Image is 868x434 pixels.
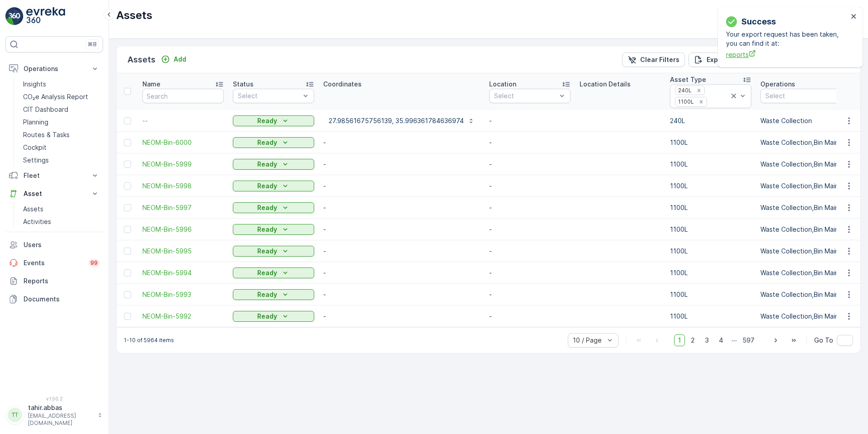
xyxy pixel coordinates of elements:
button: Clear Filters [622,52,685,67]
a: Planning [19,116,103,129]
p: Fleet [24,171,85,180]
p: 1100L [670,160,751,169]
a: NEOM-Bin-5992 [142,312,224,321]
span: NEOM-Bin-5996 [142,225,224,234]
p: tahir.abbas [28,403,93,412]
a: reports [726,50,848,59]
div: - [323,288,480,301]
p: Export [707,55,727,64]
p: Select [494,91,557,100]
p: Coordinates [323,80,362,89]
p: Your export request has been taken, you can find it at: [726,30,848,48]
button: Asset [5,185,103,203]
div: Toggle Row Selected [124,291,131,298]
p: - [489,290,571,299]
p: Asset Type [670,75,706,84]
span: NEOM-Bin-5999 [142,160,224,169]
span: 1 [674,334,685,346]
button: Ready [233,115,314,126]
button: TTtahir.abbas[EMAIL_ADDRESS][DOMAIN_NAME] [5,403,103,427]
p: 1100L [670,203,751,212]
div: 240L [675,86,693,95]
p: Operations [24,64,85,73]
button: Ready [233,246,314,257]
div: Toggle Row Selected [124,117,131,124]
button: Ready [233,137,314,148]
button: 27.98561675756139, 35.996361784636974 [323,114,480,128]
button: Ready [233,311,314,322]
p: 1100L [670,268,751,277]
p: - [489,312,571,321]
p: Ready [257,160,277,169]
p: Status [233,80,254,89]
p: Ready [257,116,277,125]
a: NEOM-Bin-5993 [142,290,224,299]
p: - [489,116,571,125]
span: 4 [715,334,727,346]
div: Toggle Row Selected [124,226,131,233]
p: 240L [670,116,751,125]
p: 99 [90,259,98,267]
button: Ready [233,202,314,213]
span: 597 [739,334,759,346]
p: ... [731,334,737,346]
a: Insights [19,78,103,91]
p: - [489,203,571,212]
div: Toggle Row Selected [124,182,131,190]
p: 1100L [670,225,751,234]
p: 1100L [670,312,751,321]
p: Users [24,240,99,249]
p: Location Details [580,80,631,89]
p: Ready [257,181,277,191]
p: Operations [760,80,795,89]
p: - [489,247,571,256]
input: Search [142,89,224,103]
a: Reports [5,272,103,290]
p: Ready [257,247,277,256]
p: Name [142,80,160,89]
span: NEOM-Bin-5997 [142,203,224,212]
div: Toggle Row Selected [124,139,131,146]
p: - [489,138,571,147]
p: [EMAIL_ADDRESS][DOMAIN_NAME] [28,412,93,427]
p: Events [24,258,83,267]
button: Ready [233,181,314,191]
a: NEOM-Bin-5998 [142,181,224,191]
p: 1-10 of 5964 items [124,337,174,344]
div: Remove 240L [694,87,704,94]
a: Documents [5,290,103,308]
p: Ready [257,312,277,321]
p: Activities [23,217,51,226]
p: Clear Filters [640,55,679,64]
a: Cockpit [19,141,103,154]
div: - [323,223,480,236]
div: - [323,180,480,192]
div: - [323,201,480,214]
a: -- [142,116,224,125]
div: Toggle Row Selected [124,161,131,168]
p: Ready [257,203,277,212]
div: 1100L [675,97,695,106]
a: Users [5,236,103,254]
span: v 1.50.2 [5,396,103,401]
div: - [323,310,480,323]
button: Ready [233,224,314,235]
p: - [489,160,571,169]
p: Documents [24,295,99,304]
a: CIT Dashboard [19,103,103,116]
p: 1100L [670,181,751,191]
button: Ready [233,159,314,170]
p: - [489,225,571,234]
a: Events99 [5,254,103,272]
p: Assets [127,53,156,66]
div: - [323,136,480,149]
p: Add [174,55,186,64]
p: Ready [257,290,277,299]
a: NEOM-Bin-6000 [142,138,224,147]
p: Select [238,91,300,100]
div: Toggle Row Selected [124,248,131,255]
div: Toggle Row Selected [124,313,131,320]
